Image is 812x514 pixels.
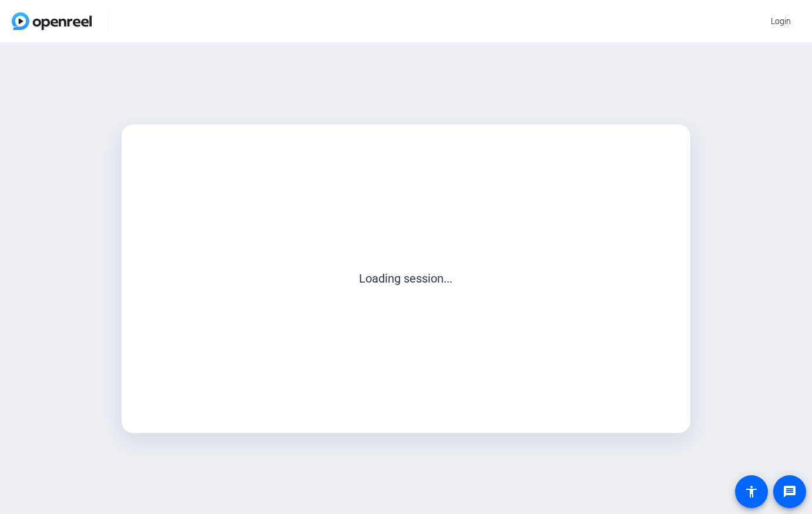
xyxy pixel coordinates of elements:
p: Loading session... [147,270,665,287]
button: Login [761,11,800,32]
span: Login [771,15,791,28]
mat-icon: message [783,485,797,499]
img: OpenReel logo [12,12,92,30]
mat-icon: accessibility [744,485,759,499]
